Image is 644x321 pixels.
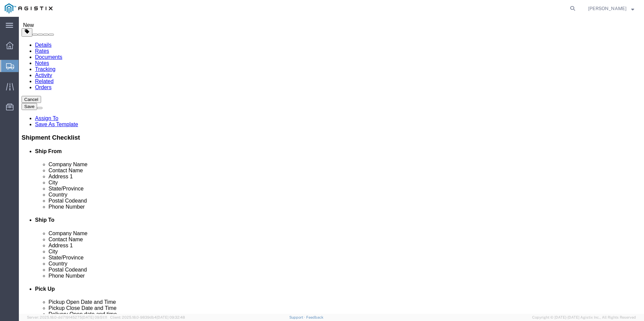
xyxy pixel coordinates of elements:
span: Server: 2025.18.0-dd719145275 [27,315,107,319]
span: RICHARD LEE [588,5,626,12]
img: logo [5,3,53,13]
span: [DATE] 09:51:11 [82,315,107,319]
a: Support [289,315,306,319]
iframe: FS Legacy Container [19,17,644,314]
a: Feedback [306,315,323,319]
span: [DATE] 09:32:48 [157,315,185,319]
span: Client: 2025.18.0-9839db4 [110,315,185,319]
span: Copyright © [DATE]-[DATE] Agistix Inc., All Rights Reserved [532,315,636,320]
button: [PERSON_NAME] [588,4,635,12]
